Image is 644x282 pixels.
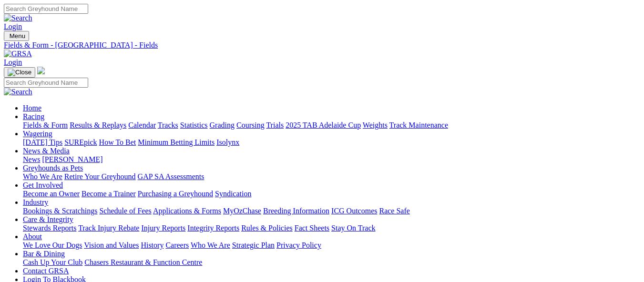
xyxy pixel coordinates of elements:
[4,67,35,78] button: Toggle navigation
[42,155,102,163] a: [PERSON_NAME]
[23,241,640,250] div: About
[64,138,97,146] a: SUREpick
[4,50,32,58] img: GRSA
[4,31,29,41] button: Toggle navigation
[23,267,69,275] a: Contact GRSA
[4,78,88,88] input: Search
[363,121,388,129] a: Weights
[23,207,640,215] div: Industry
[210,121,235,129] a: Grading
[286,121,361,129] a: 2025 TAB Adelaide Cup
[23,181,63,189] a: Get Involved
[23,241,82,249] a: We Love Our Dogs
[23,104,41,112] a: Home
[23,190,640,198] div: Get Involved
[138,172,204,181] a: GAP SA Assessments
[215,190,251,198] a: Syndication
[23,232,42,241] a: About
[4,41,640,50] a: Fields & Form - [GEOGRAPHIC_DATA] - Fields
[99,138,136,146] a: How To Bet
[187,224,239,232] a: Integrity Reports
[4,4,88,14] input: Search
[23,130,52,138] a: Wagering
[180,121,208,129] a: Statistics
[232,241,275,249] a: Strategic Plan
[216,138,239,146] a: Isolynx
[141,241,164,249] a: History
[23,207,97,215] a: Bookings & Scratchings
[276,241,321,249] a: Privacy Policy
[23,172,62,181] a: Who We Are
[128,121,156,129] a: Calendar
[23,138,640,147] div: Wagering
[23,258,640,267] div: Bar & Dining
[23,155,640,164] div: News & Media
[4,14,32,22] img: Search
[10,32,25,40] span: Menu
[295,224,329,232] a: Fact Sheets
[23,155,40,163] a: News
[4,22,22,30] a: Login
[23,121,68,129] a: Fields & Form
[23,250,65,258] a: Bar & Dining
[99,207,151,215] a: Schedule of Fees
[23,224,76,232] a: Stewards Reports
[23,224,640,232] div: Care & Integrity
[331,207,377,215] a: ICG Outcomes
[4,88,32,96] img: Search
[23,172,640,181] div: Greyhounds as Pets
[138,190,213,198] a: Purchasing a Greyhound
[37,67,45,74] img: logo-grsa-white.png
[141,224,185,232] a: Injury Reports
[23,190,80,198] a: Become an Owner
[84,258,202,266] a: Chasers Restaurant & Function Centre
[153,207,221,215] a: Applications & Forms
[82,190,136,198] a: Become a Trainer
[64,172,136,181] a: Retire Your Greyhound
[223,207,261,215] a: MyOzChase
[23,198,48,206] a: Industry
[78,224,139,232] a: Track Injury Rebate
[379,207,409,215] a: Race Safe
[23,138,62,146] a: [DATE] Tips
[191,241,230,249] a: Who We Are
[23,121,640,130] div: Racing
[263,207,329,215] a: Breeding Information
[4,58,22,66] a: Login
[266,121,284,129] a: Trials
[165,241,189,249] a: Careers
[23,164,83,172] a: Greyhounds as Pets
[158,121,178,129] a: Tracks
[241,224,293,232] a: Rules & Policies
[84,241,139,249] a: Vision and Values
[23,112,44,121] a: Racing
[331,224,375,232] a: Stay On Track
[8,69,31,76] img: Close
[23,147,70,155] a: News & Media
[23,258,82,266] a: Cash Up Your Club
[236,121,265,129] a: Coursing
[389,121,448,129] a: Track Maintenance
[70,121,126,129] a: Results & Replays
[138,138,215,146] a: Minimum Betting Limits
[23,215,73,223] a: Care & Integrity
